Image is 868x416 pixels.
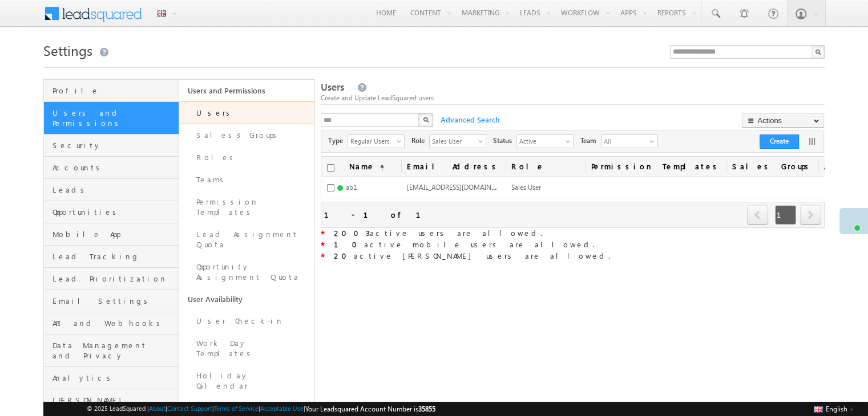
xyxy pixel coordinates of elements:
[747,205,768,225] span: prev
[800,205,821,225] span: next
[44,223,179,246] a: Mobile App
[53,85,176,96] span: Profile
[43,41,92,59] span: Settings
[53,373,176,383] span: Analytics
[334,239,595,249] span: active mobile users are allowed.
[179,191,314,223] a: Permission Templates
[179,169,314,191] a: Teams
[760,134,799,149] button: Create
[747,206,769,225] a: prev
[87,403,435,414] span: © 2025 LeadSquared | | | | |
[53,318,176,328] span: API and Webhooks
[726,157,818,176] a: Sales Groups
[325,251,610,260] span: active [PERSON_NAME] users are allowed.
[53,251,176,262] span: Lead Tracking
[44,335,179,367] a: Data Management and Privacy
[44,201,179,223] a: Opportunities
[334,251,354,260] strong: 20
[321,93,825,103] div: Create and Update LeadSquared users
[44,179,179,201] a: Leads
[53,340,176,361] span: Data Management and Privacy
[53,140,176,150] span: Security
[334,228,370,238] strong: 2003
[775,205,796,225] span: 1
[53,162,176,173] span: Accounts
[53,207,176,217] span: Opportunities
[321,80,344,93] span: Users
[53,274,176,284] span: Lead Prioritization
[179,256,314,288] a: Opportunity Assignment Quota
[44,290,179,312] a: Email Settings
[53,229,176,239] span: Mobile App
[167,405,212,412] a: Contact Support
[586,157,726,176] span: Permission Templates
[401,157,506,176] a: Email Address
[397,138,406,144] span: select
[260,405,304,412] a: Acceptable Use
[407,182,516,191] span: [EMAIL_ADDRESS][DOMAIN_NAME]
[53,108,176,128] span: Users and Permissions
[346,183,357,191] span: ab1
[214,405,259,412] a: Terms of Service
[44,134,179,157] a: Security
[328,136,348,146] span: Type
[511,183,541,191] span: Sales User
[44,246,179,268] a: Lead Tracking
[53,185,176,195] span: Leads
[149,405,165,412] a: About
[811,402,857,415] button: English
[344,157,390,176] a: Name
[44,268,179,290] a: Lead Prioritization
[418,405,435,413] span: 35855
[179,332,314,365] a: Work Day Templates
[179,365,314,397] a: Holiday Calendar
[375,163,384,172] span: (sorted ascending)
[423,117,429,123] img: Search
[601,135,647,148] span: All
[179,146,314,169] a: Roles
[506,157,586,176] a: Role
[179,124,314,146] a: Sales3 Groups
[179,101,314,124] a: Users
[179,80,314,101] a: Users and Permissions
[800,206,821,225] a: next
[44,389,179,411] a: [PERSON_NAME]
[53,395,176,405] span: [PERSON_NAME]
[348,135,395,146] span: Regular Users
[44,80,179,102] a: Profile
[334,228,542,238] span: active users are allowed.
[53,296,176,306] span: Email Settings
[179,223,314,256] a: Lead Assignment Quota
[44,367,179,389] a: Analytics
[44,157,179,179] a: Accounts
[179,288,314,310] a: User Availability
[435,115,503,125] span: Advanced Search
[580,136,601,146] span: Team
[566,138,575,144] span: select
[179,310,314,332] a: User Check-in
[430,135,477,146] span: Sales User
[517,135,564,146] span: Active
[493,136,516,146] span: Status
[742,113,824,128] button: Actions
[826,405,847,413] span: English
[334,239,364,249] strong: 10
[478,138,487,144] span: select
[44,312,179,335] a: API and Webhooks
[305,405,435,413] span: Your Leadsquared Account Number is
[411,136,429,146] span: Role
[44,102,179,134] a: Users and Permissions
[324,208,434,221] div: 1 - 1 of 1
